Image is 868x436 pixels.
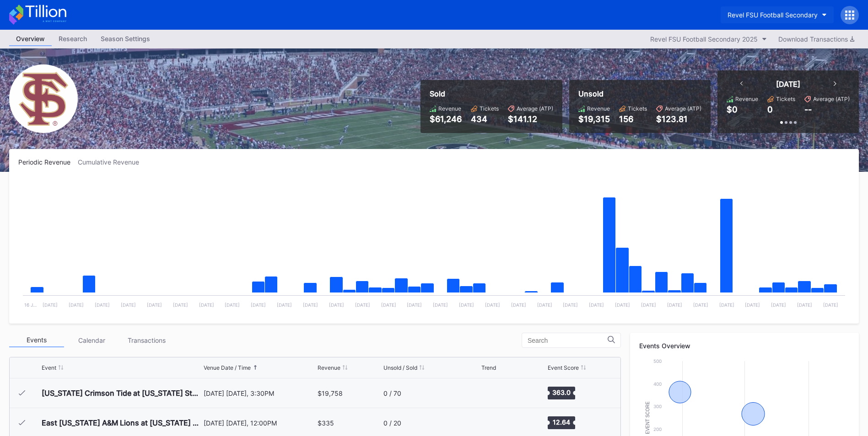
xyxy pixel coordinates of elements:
div: Trend [481,364,496,371]
div: Tickets [628,105,647,112]
text: 16 J… [24,302,37,308]
text: [DATE] [719,302,734,308]
text: 500 [653,358,662,364]
text: 200 [653,426,662,432]
div: -- [804,105,812,114]
div: 156 [619,114,647,124]
text: [DATE] [771,302,786,308]
div: East [US_STATE] A&M Lions at [US_STATE] State Seminoles Football [42,418,201,427]
text: [DATE] [95,302,110,308]
div: Season Settings [94,32,157,45]
img: Revel_FSU_Football_Secondary.png [9,64,78,133]
text: [DATE] [589,302,604,308]
text: 12.64 [553,418,570,426]
div: Sold [430,89,553,98]
text: [DATE] [121,302,136,308]
div: Calendar [64,333,119,347]
text: [DATE] [433,302,448,308]
text: [DATE] [147,302,162,308]
text: [DATE] [329,302,344,308]
text: [DATE] [745,302,760,308]
svg: Chart title [18,177,850,314]
text: [DATE] [303,302,318,308]
text: [DATE] [225,302,240,308]
div: $123.81 [656,114,701,124]
div: Average (ATP) [813,96,850,102]
div: $61,246 [430,114,462,124]
div: 0 [767,105,773,114]
div: Events [9,333,64,347]
text: [DATE] [693,302,708,308]
div: Revel FSU Football Secondary 2025 [650,35,758,43]
div: Revenue [735,96,758,102]
div: $141.12 [508,114,553,124]
div: Revel FSU Football Secondary [728,11,818,19]
text: [DATE] [563,302,578,308]
text: [DATE] [407,302,422,308]
svg: Chart title [481,382,509,404]
text: [DATE] [485,302,500,308]
button: Revel FSU Football Secondary 2025 [646,33,771,45]
div: 434 [471,114,499,124]
div: Revenue [587,105,610,112]
text: [DATE] [797,302,812,308]
text: [DATE] [459,302,474,308]
div: Unsold [578,89,701,98]
div: Tickets [776,96,795,102]
div: Revenue [318,364,340,371]
div: Event [42,364,56,371]
text: [DATE] [69,302,84,308]
text: [DATE] [381,302,396,308]
text: 363.0 [552,388,571,396]
div: $19,315 [578,114,610,124]
svg: Chart title [481,411,509,434]
div: Periodic Revenue [18,158,78,166]
text: [DATE] [199,302,214,308]
div: Average (ATP) [665,105,701,112]
text: [DATE] [251,302,266,308]
div: Revenue [438,105,461,112]
text: [DATE] [615,302,630,308]
div: Cumulative Revenue [78,158,146,166]
div: Download Transactions [778,35,854,43]
div: Transactions [119,333,174,347]
div: $19,758 [318,389,343,397]
text: [DATE] [667,302,682,308]
div: Research [52,32,94,45]
div: Event Score [548,364,579,371]
div: $335 [318,419,334,427]
div: Tickets [480,105,499,112]
div: [DATE] [776,80,800,89]
text: [DATE] [43,302,58,308]
text: [DATE] [823,302,838,308]
text: [DATE] [641,302,656,308]
button: Download Transactions [774,33,859,45]
div: [US_STATE] Crimson Tide at [US_STATE] State Seminoles Football [42,388,201,398]
a: Overview [9,32,52,46]
text: [DATE] [355,302,370,308]
text: Event Score [645,401,650,434]
div: 0 / 70 [383,389,401,397]
a: Research [52,32,94,46]
a: Season Settings [94,32,157,46]
text: [DATE] [173,302,188,308]
div: Average (ATP) [517,105,553,112]
text: [DATE] [537,302,552,308]
text: 300 [653,404,662,409]
div: $0 [727,105,738,114]
input: Search [528,337,608,344]
div: [DATE] [DATE], 3:30PM [204,389,315,397]
div: Unsold / Sold [383,364,417,371]
div: [DATE] [DATE], 12:00PM [204,419,315,427]
text: 400 [653,381,662,387]
button: Revel FSU Football Secondary [721,6,834,23]
div: Venue Date / Time [204,364,251,371]
div: Events Overview [639,342,850,350]
div: 0 / 20 [383,419,401,427]
text: [DATE] [511,302,526,308]
text: [DATE] [277,302,292,308]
